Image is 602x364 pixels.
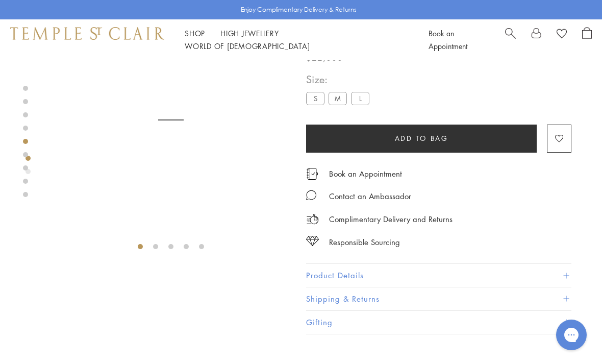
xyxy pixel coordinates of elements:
a: Search [505,27,516,53]
nav: Main navigation [185,27,406,53]
img: icon_appointment.svg [306,168,318,180]
a: View Wishlist [557,27,567,42]
a: Book an Appointment [329,168,402,179]
img: MessageIcon-01_2.svg [306,190,316,200]
button: Product Details [306,264,571,287]
button: Add to bag [306,125,537,153]
a: Book an Appointment [429,28,467,51]
a: World of [DEMOGRAPHIC_DATA]World of [DEMOGRAPHIC_DATA] [185,41,310,51]
a: Open Shopping Bag [582,27,592,53]
button: Gifting [306,311,571,334]
label: L [351,92,369,105]
label: S [306,92,324,105]
label: M [329,92,347,105]
img: Temple St. Clair [10,27,164,39]
div: Product gallery navigation [26,153,31,182]
div: Responsible Sourcing [329,236,400,249]
p: Enjoy Complimentary Delivery & Returns [241,5,357,15]
a: ShopShop [185,28,205,38]
button: Shipping & Returns [306,287,571,310]
p: Complimentary Delivery and Returns [329,213,453,226]
span: Size: [306,71,373,88]
div: Contact an Ambassador [329,190,411,203]
iframe: Gorgias live chat messenger [551,316,592,354]
a: High JewelleryHigh Jewellery [220,28,279,38]
span: Add to bag [395,133,448,144]
img: icon_sourcing.svg [306,236,319,246]
img: icon_delivery.svg [306,213,319,226]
